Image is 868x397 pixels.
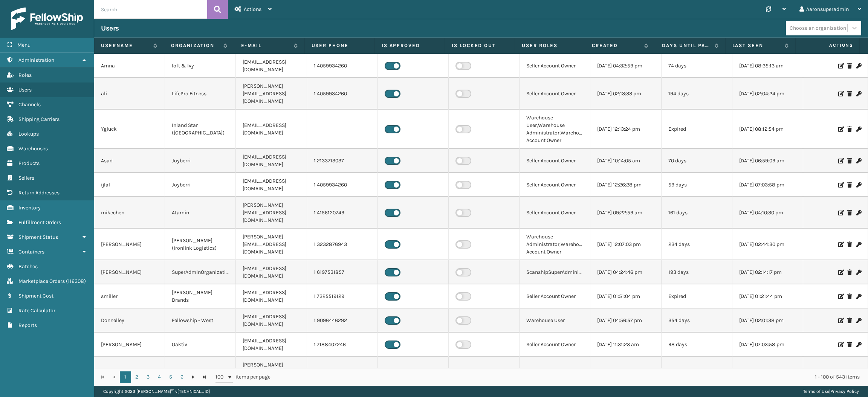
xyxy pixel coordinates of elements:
td: [PERSON_NAME][EMAIL_ADDRESS][DOMAIN_NAME] [236,229,307,260]
div: 1 - 100 of 543 items [281,373,860,381]
td: [PERSON_NAME] [94,229,165,260]
span: Actions [244,6,261,12]
td: 972 587734010 [307,357,378,388]
td: [DATE] 06:59:09 am [732,149,803,173]
td: [DATE] 04:10:30 pm [732,197,803,229]
td: [DATE] 04:56:57 pm [590,308,661,333]
td: Seller Account Owner [520,197,590,229]
td: 354 days [662,308,732,333]
span: Rate Calculator [18,307,55,314]
span: ( 116308 ) [66,278,86,284]
td: Fellowship - West [165,308,236,333]
span: Users [18,87,32,93]
td: [DATE] 07:58:36 am [732,357,803,388]
i: Delete [847,127,852,132]
td: Ygluck [94,110,165,149]
i: Change Password [856,318,861,323]
td: 59 days [662,173,732,197]
span: Menu [17,42,31,48]
label: User Roles [522,42,578,49]
td: SuperAdminOrganization [165,260,236,284]
i: Change Password [856,127,861,132]
td: [EMAIL_ADDRESS][DOMAIN_NAME] [236,308,307,333]
td: 161 days [662,197,732,229]
td: [EMAIL_ADDRESS][DOMAIN_NAME] [236,333,307,357]
td: 1 2133713037 [307,149,378,173]
td: [DATE] 07:03:58 pm [732,173,803,197]
td: Seller Account Owner [520,333,590,357]
span: Products [18,160,40,166]
label: E-mail [241,42,290,49]
span: Sellers [18,175,34,181]
td: [DATE] 02:14:17 pm [732,260,803,284]
i: Delete [847,342,852,347]
i: Edit [838,127,843,132]
td: [DATE] 10:14:05 am [590,149,661,173]
span: Channels [18,101,41,108]
td: Seller Account Owner [520,149,590,173]
td: ScanshipSuperAdministrator [520,260,590,284]
i: Delete [847,91,852,96]
span: Return Addresses [18,189,60,196]
td: 1 4156120749 [307,197,378,229]
a: 1 [120,371,131,383]
p: Copyright 2023 [PERSON_NAME]™ v [TECHNICAL_ID] [103,386,210,397]
td: [PERSON_NAME][EMAIL_ADDRESS][DOMAIN_NAME] [236,197,307,229]
td: Asad [94,149,165,173]
td: ali [94,78,165,110]
td: [PERSON_NAME] [94,357,165,388]
td: [DATE] 12:13:24 pm [590,110,661,149]
a: 5 [165,371,176,383]
i: Delete [847,294,852,299]
td: LifePro Fitness [165,78,236,110]
span: Go to the last page [202,374,208,380]
span: Fulfillment Orders [18,219,61,226]
td: Seller Account Owner [520,78,590,110]
td: [PERSON_NAME] [94,333,165,357]
td: Expired [662,284,732,308]
td: ijlal [94,173,165,197]
label: Organization [171,42,220,49]
td: [EMAIL_ADDRESS][DOMAIN_NAME] [236,260,307,284]
i: Edit [838,210,843,215]
a: Terms of Use [803,389,829,394]
td: [DATE] 01:21:44 pm [732,284,803,308]
span: Inventory [18,205,41,211]
span: Roles [18,72,32,78]
td: [DATE] 01:51:04 pm [590,284,661,308]
span: Shipment Cost [18,293,53,299]
td: [DATE] 12:26:28 pm [590,173,661,197]
td: smiller [94,284,165,308]
td: 193 days [662,260,732,284]
span: Warehouses [18,145,48,152]
label: Is Locked Out [452,42,508,49]
label: Last Seen [732,42,781,49]
td: 1 4059934260 [307,173,378,197]
a: Privacy Policy [830,389,859,394]
i: Edit [838,342,843,347]
td: Joyberri [165,149,236,173]
td: [DATE] 08:12:54 pm [732,110,803,149]
td: [DATE] 04:32:59 pm [590,54,661,78]
a: 2 [131,371,142,383]
td: Inland Star ([GEOGRAPHIC_DATA]) [165,110,236,149]
td: Seller Account Owner [520,357,590,388]
td: Atamin [165,197,236,229]
a: 4 [154,371,165,383]
td: [DATE] 08:35:13 am [732,54,803,78]
td: Amna [94,54,165,78]
td: Warehouse User [520,308,590,333]
td: [PERSON_NAME] (Ironlink Logistics) [165,229,236,260]
label: Created [592,42,640,49]
div: | [803,386,859,397]
span: Marketplace Orders [18,278,65,284]
td: [PERSON_NAME][EMAIL_ADDRESS][DOMAIN_NAME] [236,78,307,110]
span: Reports [18,322,37,328]
i: Change Password [856,158,861,163]
td: Expired [662,110,732,149]
td: [DATE] 11:59:02 am [590,357,661,388]
span: Shipment Status [18,234,58,240]
td: 1 9096446292 [307,308,378,333]
img: logo [11,8,83,30]
td: Seller Account Owner [520,54,590,78]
